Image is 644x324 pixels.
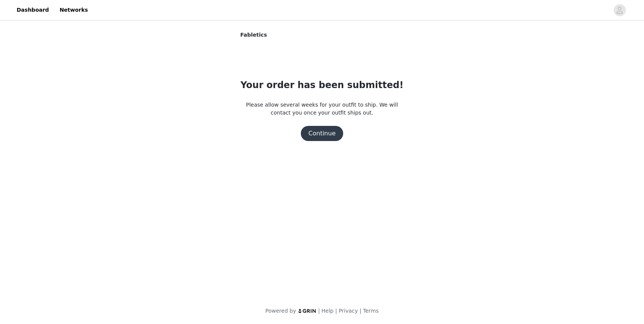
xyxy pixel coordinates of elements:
[55,2,92,19] a: Networks
[298,308,317,313] img: logo
[363,308,378,314] a: Terms
[12,2,53,19] a: Dashboard
[359,308,361,314] span: |
[240,101,404,117] p: Please allow several weeks for your outfit to ship. We will contact you once your outfit ships out.
[322,308,334,314] a: Help
[301,126,343,141] button: Continue
[318,308,320,314] span: |
[265,308,296,314] span: Powered by
[616,4,623,16] div: avatar
[240,78,403,92] h1: Your order has been submitted!
[335,308,337,314] span: |
[240,31,267,39] span: Fabletics
[339,308,358,314] a: Privacy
